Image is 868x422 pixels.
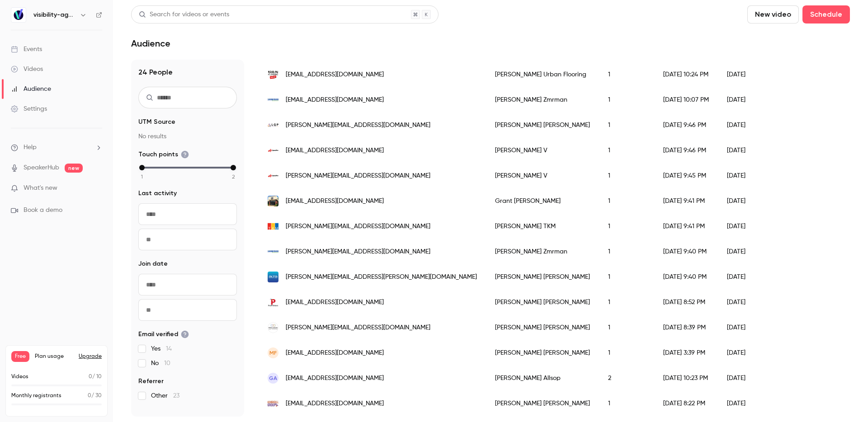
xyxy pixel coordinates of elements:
[89,374,92,380] span: 0
[89,373,102,381] p: / 10
[268,272,278,282] img: altainc.com
[599,163,654,188] div: 1
[599,87,654,113] div: 1
[718,113,764,138] div: [DATE]
[24,183,57,193] span: What's new
[599,214,654,239] div: 1
[599,62,654,87] div: 1
[138,189,177,198] span: Last activity
[24,143,37,152] span: Help
[654,290,718,315] div: [DATE] 8:52 PM
[286,171,430,181] span: [PERSON_NAME][EMAIL_ADDRESS][DOMAIN_NAME]
[11,104,47,113] div: Settings
[654,113,718,138] div: [DATE] 9:46 PM
[138,259,168,268] span: Join date
[718,214,764,239] div: [DATE]
[654,391,718,416] div: [DATE] 8:22 PM
[286,247,430,257] span: [PERSON_NAME][EMAIL_ADDRESS][DOMAIN_NAME]
[91,184,102,192] iframe: Noticeable Trigger
[268,123,278,127] img: lgphub.com
[11,392,61,400] p: Monthly registrants
[231,165,236,170] div: max
[486,366,599,391] div: [PERSON_NAME] Allsop
[268,221,278,232] img: discovertkm.com
[486,391,599,416] div: [PERSON_NAME] [PERSON_NAME]
[718,62,764,87] div: [DATE]
[268,398,278,409] img: kennickell.com
[268,145,278,156] img: speedpro.com
[486,340,599,366] div: [PERSON_NAME] [PERSON_NAME]
[11,65,43,74] div: Videos
[286,70,384,80] span: [EMAIL_ADDRESS][DOMAIN_NAME]
[654,87,718,113] div: [DATE] 10:07 PM
[654,214,718,239] div: [DATE] 9:41 PM
[268,246,278,257] img: zmrman.com
[138,330,189,339] span: Email verified
[33,10,76,19] h6: visibility-agency
[486,113,599,138] div: [PERSON_NAME] [PERSON_NAME]
[24,206,62,215] span: Book a demo
[599,138,654,163] div: 1
[286,197,384,206] span: [EMAIL_ADDRESS][DOMAIN_NAME]
[268,322,278,333] img: precisionlabelcorp.com
[268,196,278,206] img: colorgraphicprint.com
[718,290,764,315] div: [DATE]
[286,298,384,307] span: [EMAIL_ADDRESS][DOMAIN_NAME]
[599,264,654,290] div: 1
[11,8,26,22] img: visibility-agency
[599,366,654,391] div: 2
[486,264,599,290] div: [PERSON_NAME] [PERSON_NAME]
[654,138,718,163] div: [DATE] 9:46 PM
[599,315,654,340] div: 1
[486,315,599,340] div: [PERSON_NAME] [PERSON_NAME]
[166,346,172,352] span: 14
[151,344,172,353] span: Yes
[88,393,91,399] span: 0
[173,393,179,399] span: 23
[11,351,29,362] span: Free
[164,360,170,366] span: 10
[486,214,599,239] div: [PERSON_NAME] TKM
[486,163,599,188] div: [PERSON_NAME] V
[486,290,599,315] div: [PERSON_NAME] [PERSON_NAME]
[268,94,278,105] img: zmrman.com
[718,87,764,113] div: [DATE]
[654,315,718,340] div: [DATE] 8:39 PM
[286,399,384,408] span: [EMAIL_ADDRESS][DOMAIN_NAME]
[599,340,654,366] div: 1
[718,239,764,264] div: [DATE]
[599,188,654,214] div: 1
[718,366,764,391] div: [DATE]
[35,353,73,360] span: Plan usage
[286,95,384,105] span: [EMAIL_ADDRESS][DOMAIN_NAME]
[654,340,718,366] div: [DATE] 3:39 PM
[654,188,718,214] div: [DATE] 9:41 PM
[151,391,179,400] span: Other
[486,188,599,214] div: Grant [PERSON_NAME]
[139,10,229,19] div: Search for videos or events
[654,62,718,87] div: [DATE] 10:24 PM
[486,87,599,113] div: [PERSON_NAME] Zmrman
[599,290,654,315] div: 1
[232,173,235,181] span: 2
[718,391,764,416] div: [DATE]
[11,143,102,152] li: help-dropdown-opener
[138,67,237,78] h1: 24 People
[718,188,764,214] div: [DATE]
[24,163,59,173] a: SpeakerHub
[138,377,164,386] span: Referrer
[269,374,277,382] span: GA
[486,239,599,264] div: [PERSON_NAME] Zmrman
[138,117,175,127] span: UTM Source
[654,264,718,290] div: [DATE] 9:40 PM
[286,146,384,155] span: [EMAIL_ADDRESS][DOMAIN_NAME]
[138,150,189,159] span: Touch points
[11,84,51,94] div: Audience
[486,62,599,87] div: [PERSON_NAME] Urban Flooring
[599,391,654,416] div: 1
[654,239,718,264] div: [DATE] 9:40 PM
[139,165,145,170] div: min
[286,121,430,130] span: [PERSON_NAME][EMAIL_ADDRESS][DOMAIN_NAME]
[802,5,850,23] button: Schedule
[11,45,42,54] div: Events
